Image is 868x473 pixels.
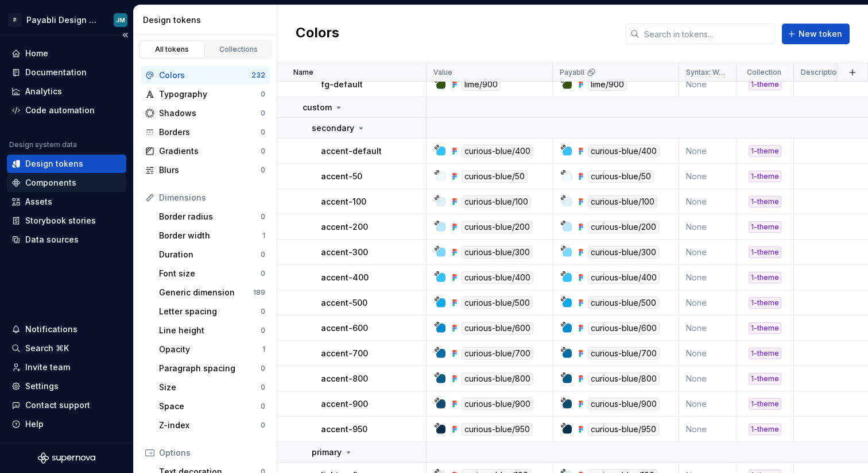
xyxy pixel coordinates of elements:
div: Typography [159,89,261,100]
svg: Supernova Logo [38,452,95,464]
p: Payabli [560,68,584,77]
div: curious-blue/200 [588,221,659,233]
div: Storybook stories [25,215,96,226]
button: Search ⌘K [7,339,126,357]
div: curious-blue/500 [588,297,659,309]
td: None [679,240,737,265]
a: Space0 [154,397,270,416]
div: Size [159,382,261,393]
div: lime/900 [588,78,627,91]
div: curious-blue/900 [462,398,533,410]
div: 0 [261,90,265,99]
div: 0 [261,326,265,335]
div: Contact support [25,399,90,411]
div: Code automation [25,105,95,116]
a: Colors232 [141,66,270,84]
div: Documentation [25,67,87,78]
p: accent-950 [321,424,367,435]
div: 0 [261,402,265,411]
button: Help [7,415,126,433]
a: Storybook stories [7,211,126,230]
div: curious-blue/800 [588,372,660,385]
p: accent-default [321,145,382,157]
div: 1-theme [749,247,781,258]
div: curious-blue/200 [462,221,533,233]
p: primary [312,447,342,458]
p: Description [801,68,840,77]
a: Data sources [7,230,126,249]
div: Invite team [25,362,70,373]
div: Assets [25,196,52,207]
div: Payabli Design System [26,14,100,26]
p: accent-100 [321,196,366,207]
div: Collections [210,45,268,54]
div: Search ⌘K [25,343,69,354]
p: accent-600 [321,322,368,334]
a: Paragraph spacing0 [154,359,270,378]
div: 0 [261,383,265,392]
div: 1 [262,231,265,240]
div: Dimensions [159,192,265,203]
td: None [679,417,737,442]
p: accent-400 [321,272,369,283]
div: curious-blue/50 [588,170,654,183]
p: accent-300 [321,247,368,258]
a: Code automation [7,101,126,120]
a: Components [7,174,126,192]
div: 0 [261,364,265,373]
a: Border radius0 [154,207,270,226]
a: Gradients0 [141,142,270,160]
div: Options [159,447,265,459]
div: 1-theme [749,221,781,233]
div: curious-blue/400 [462,145,533,157]
div: curious-blue/50 [462,170,528,183]
div: Line height [159,325,261,336]
a: Z-index0 [154,416,270,434]
div: All tokens [144,45,201,54]
div: curious-blue/100 [462,195,531,208]
div: curious-blue/400 [588,271,660,284]
a: Typography0 [141,85,270,103]
td: None [679,139,737,164]
td: None [679,366,737,391]
div: Opacity [159,344,262,355]
button: Collapse sidebar [117,27,133,43]
div: Blurs [159,164,261,176]
a: Line height0 [154,321,270,340]
p: accent-500 [321,297,367,309]
div: 189 [253,288,265,297]
td: None [679,290,737,316]
td: None [679,214,737,240]
div: 0 [261,147,265,156]
a: Analytics [7,82,126,101]
p: accent-50 [321,171,362,182]
div: Border radius [159,211,261,222]
div: Z-index [159,420,261,431]
p: Name [293,68,313,77]
div: 0 [261,212,265,221]
td: None [679,164,737,189]
div: 1-theme [749,171,781,182]
td: None [679,72,737,97]
p: fg-default [321,79,363,90]
button: New token [782,24,850,44]
div: Analytics [25,86,62,97]
div: curious-blue/500 [462,297,533,309]
div: 0 [261,250,265,259]
div: Home [25,48,48,59]
div: 0 [261,269,265,278]
div: curious-blue/700 [588,347,660,360]
div: 1-theme [749,373,781,384]
div: 1-theme [749,297,781,309]
div: 1-theme [749,145,781,157]
div: 0 [261,307,265,316]
div: Font size [159,268,261,279]
div: Generic dimension [159,287,253,298]
p: accent-800 [321,373,368,384]
div: curious-blue/700 [462,347,533,360]
div: curious-blue/300 [462,246,533,259]
div: 1-theme [749,398,781,410]
div: Colors [159,70,251,81]
button: Notifications [7,320,126,339]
